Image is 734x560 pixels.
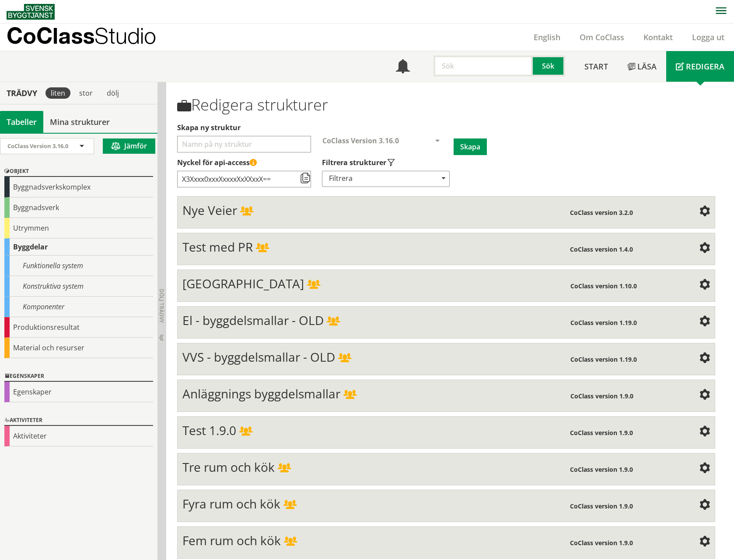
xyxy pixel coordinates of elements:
span: [GEOGRAPHIC_DATA] [182,275,304,292]
a: Start [575,51,618,82]
span: Läsa [637,61,657,72]
a: Mina strukturer [43,111,116,133]
span: Delad struktur [284,537,297,547]
div: Egenskaper [4,382,153,402]
label: Välj ett namn för att skapa en ny struktur [177,123,715,132]
a: Redigera [666,51,734,82]
span: Delad struktur [256,244,269,253]
span: Delad struktur [338,354,351,363]
span: CoClass version 1.9.0 [570,539,633,547]
span: CoClass version 1.9.0 [570,465,633,474]
span: VVS - byggdelsmallar - OLD [182,349,335,365]
span: Inställningar [699,353,710,364]
div: Utrymmen [4,218,153,239]
span: CoClass Version 3.16.0 [322,136,399,145]
input: Välj ett namn för att skapa en ny struktur Välj vilka typer av strukturer som ska visas i din str... [177,136,311,152]
span: Denna API-nyckel ger åtkomst till alla strukturer som du har skapat eller delat med dig av. Håll ... [250,159,257,166]
div: stor [74,87,98,99]
span: Delad struktur [278,464,291,474]
span: Inställningar [699,500,710,511]
span: Inställningar [699,427,710,437]
span: Fem rum och kök [182,532,281,549]
span: Anläggnings byggdelsmallar [182,385,340,402]
span: Inställningar [699,317,710,327]
div: Byggdelar [4,239,153,256]
div: Konstruktiva system [4,276,153,297]
span: Nye Veier [182,202,237,218]
div: Välj CoClass-version för att skapa en ny struktur [315,136,454,158]
div: Egenskaper [4,371,153,382]
h1: Redigera strukturer [177,96,715,114]
span: CoClass version 1.4.0 [570,245,633,253]
button: Skapa [454,138,487,155]
span: Fyra rum och kök [182,495,280,512]
div: dölj [101,87,124,99]
span: Notifikationer [396,60,410,74]
span: Delad struktur [327,317,340,327]
span: CoClass version 1.9.0 [570,502,633,510]
a: Logga ut [682,32,734,42]
span: Inställningar [699,280,710,290]
div: Produktionsresultat [4,317,153,338]
div: Komponenter [4,297,153,317]
span: Inställningar [699,207,710,217]
span: Redigera [686,61,724,72]
span: CoClass version 3.2.0 [570,208,633,217]
span: Inställningar [699,243,710,254]
img: Svensk Byggtjänst [7,4,55,20]
span: Inställningar [699,390,710,401]
span: Studio [94,23,156,48]
input: Sök [433,55,533,76]
div: Filtrera [322,171,450,187]
span: Delad struktur [240,207,253,217]
span: Delad struktur [307,280,320,290]
input: Nyckel till åtkomststruktur via API (kräver API-licensabonnemang) [177,171,311,187]
span: Start [584,61,608,72]
div: Byggnadsverk [4,197,153,218]
div: Aktiviteter [4,415,153,426]
span: CoClass version 1.9.0 [570,429,633,437]
span: Delad struktur [343,391,357,400]
span: CoClass Version 3.16.0 [7,142,68,150]
div: Objekt [4,166,153,177]
a: Läsa [618,51,666,82]
span: CoClass version 1.19.0 [570,355,637,363]
a: CoClassStudio [7,24,175,51]
span: Inställningar [699,537,710,547]
div: Trädvy [2,88,42,98]
span: Tre rum och kök [182,459,275,475]
a: English [524,32,570,42]
label: Nyckel till åtkomststruktur via API (kräver API-licensabonnemang) [177,158,715,167]
span: CoClass version 1.10.0 [570,282,637,290]
button: Sök [533,55,565,76]
span: Test 1.9.0 [182,422,236,439]
span: Inställningar [699,463,710,474]
div: Byggnadsverkskomplex [4,177,153,197]
div: Material och resurser [4,338,153,358]
span: Test med PR [182,239,253,255]
span: Delad struktur [239,427,252,437]
div: Funktionella system [4,256,153,276]
span: CoClass version 1.19.0 [570,318,637,327]
div: Aktiviteter [4,426,153,446]
label: Välj vilka typer av strukturer som ska visas i din strukturlista [322,158,449,167]
span: CoClass version 1.9.0 [570,392,633,400]
div: liten [45,87,70,99]
span: El - byggdelsmallar - OLD [182,312,324,328]
a: Om CoClass [570,32,634,42]
span: Delad struktur [283,501,297,510]
p: CoClass [7,31,156,41]
button: Jämför [103,138,155,154]
a: Kontakt [634,32,682,42]
span: Kopiera [300,173,311,184]
span: Dölj trädvy [158,289,165,323]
